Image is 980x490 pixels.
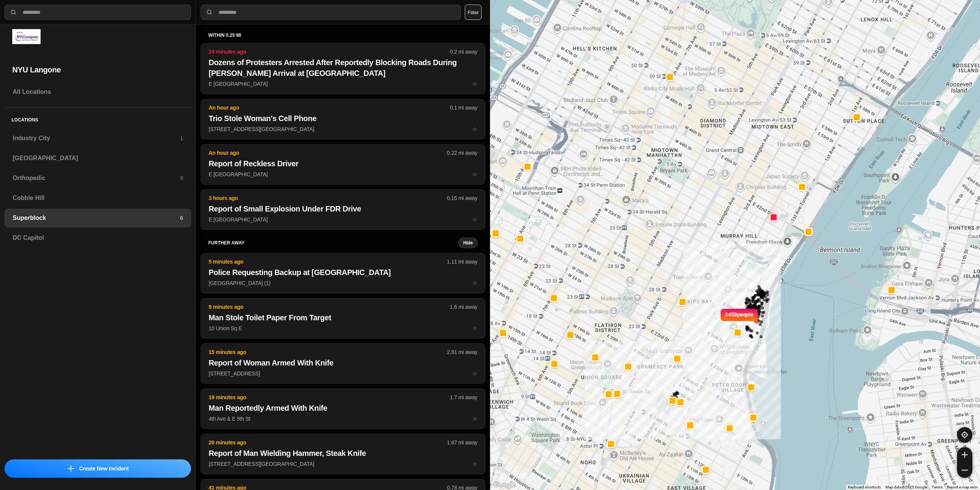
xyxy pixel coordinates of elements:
[719,308,725,324] img: notch
[209,279,477,287] p: [GEOGRAPHIC_DATA] (1)
[957,447,972,462] button: zoom-in
[201,434,485,474] button: 20 minutes ago1.87 mi awayReport of Man Wielding Hammer, Steak Knife[STREET_ADDRESS][GEOGRAPHIC_D...
[725,311,753,328] p: 1453 people
[208,240,458,246] h5: further away
[962,452,968,458] img: zoom-in
[13,87,183,97] h3: All Locations
[5,83,191,101] a: All Locations
[209,216,477,223] p: E [GEOGRAPHIC_DATA]
[201,80,485,87] a: 24 minutes ago0.2 mi awayDozens of Protesters Arrested After Reportedly Blocking Roads During [PE...
[13,213,180,223] h3: Superblock
[472,81,477,87] span: star
[13,174,180,183] h3: Orthopedic
[472,171,477,177] span: star
[5,108,191,129] h5: Locations
[885,485,927,489] span: Map data ©2025 Google
[957,427,972,442] button: recenter
[209,303,450,311] p: 9 minutes ago
[458,238,478,248] button: Hide
[209,80,477,88] p: E [GEOGRAPHIC_DATA]
[209,370,477,377] p: [STREET_ADDRESS]
[13,134,180,143] h3: Industry City
[201,388,485,429] button: 19 minutes ago1.7 mi awayMan Reportedly Armed With Knife4th Ave & E 9th Ststar
[5,229,191,247] a: DC Capitol
[961,431,968,438] img: recenter
[848,485,881,490] button: Keyboard shortcuts
[450,104,477,111] p: 0.1 mi away
[201,343,485,384] button: 15 minutes ago2.81 mi awayReport of Woman Armed With Knife[STREET_ADDRESS]star
[201,189,485,230] button: 3 hours ago0.15 mi awayReport of Small Explosion Under FDR DriveE [GEOGRAPHIC_DATA]star
[12,64,183,75] h2: NYU Langone
[492,480,517,490] a: Open this area in Google Maps (opens a new window)
[492,480,517,490] img: Google
[447,258,477,265] p: 1.11 mi away
[463,240,473,246] small: Hide
[201,216,485,223] a: 3 hours ago0.15 mi awayReport of Small Explosion Under FDR DriveE [GEOGRAPHIC_DATA]star
[209,104,450,111] p: An hour ago
[209,48,450,56] p: 24 minutes ago
[209,267,477,278] h2: Police Requesting Backup at [GEOGRAPHIC_DATA]
[472,416,477,422] span: star
[180,214,183,222] p: 6
[209,348,447,356] p: 15 minutes ago
[209,403,477,413] h2: Man Reportedly Armed With Knife
[180,134,183,142] p: 1
[209,158,477,169] h2: Report of Reckless Driver
[5,189,191,207] a: Cobble Hill
[201,325,485,331] a: 9 minutes ago1.6 mi awayMan Stole Toilet Paper From Target10 Union Sq Estar
[5,129,191,147] a: Industry City1
[753,308,759,324] img: notch
[957,462,972,478] button: zoom-out
[5,209,191,227] a: Superblock6
[13,233,183,243] h3: DC Capitol
[209,460,477,468] p: [STREET_ADDRESS][GEOGRAPHIC_DATA]
[13,154,183,163] h3: [GEOGRAPHIC_DATA]
[447,194,477,202] p: 0.15 mi away
[68,465,74,472] img: icon
[209,393,450,401] p: 19 minutes ago
[947,485,978,489] a: Report a map error
[447,348,477,356] p: 2.81 mi away
[209,149,447,157] p: An hour ago
[180,174,183,182] p: 9
[5,459,191,478] button: iconCreate New Incident
[209,57,477,79] h2: Dozens of Protesters Arrested After Reportedly Blocking Roads During [PERSON_NAME] Arrival at [GE...
[79,465,129,472] p: Create New Incident
[209,125,477,133] p: [STREET_ADDRESS][GEOGRAPHIC_DATA]
[472,461,477,467] span: star
[209,312,477,323] h2: Man Stole Toilet Paper From Target
[450,393,477,401] p: 1.7 mi away
[472,126,477,132] span: star
[10,8,17,16] img: search
[201,415,485,422] a: 19 minutes ago1.7 mi awayMan Reportedly Armed With Knife4th Ave & E 9th Ststar
[208,32,478,38] h5: within 0.25 mi
[201,370,485,377] a: 15 minutes ago2.81 mi awayReport of Woman Armed With Knife[STREET_ADDRESS]star
[209,258,447,265] p: 5 minutes ago
[201,298,485,339] button: 9 minutes ago1.6 mi awayMan Stole Toilet Paper From Target10 Union Sq Estar
[472,325,477,331] span: star
[209,415,477,423] p: 4th Ave & E 9th St
[209,357,477,368] h2: Report of Woman Armed With Knife
[932,485,942,489] a: Terms (opens in new tab)
[201,280,485,286] a: 5 minutes ago1.11 mi awayPolice Requesting Backup at [GEOGRAPHIC_DATA][GEOGRAPHIC_DATA] (1)star
[13,193,183,203] h3: Cobble Hill
[201,43,485,94] button: 24 minutes ago0.2 mi awayDozens of Protesters Arrested After Reportedly Blocking Roads During [PE...
[201,461,485,467] a: 20 minutes ago1.87 mi awayReport of Man Wielding Hammer, Steak Knife[STREET_ADDRESS][GEOGRAPHIC_D...
[450,48,477,56] p: 0.2 mi away
[209,113,477,124] h2: Trio Stole Woman's Cell Phone
[201,171,485,177] a: An hour ago0.22 mi awayReport of Reckless DriverE [GEOGRAPHIC_DATA]star
[201,99,485,139] button: An hour ago0.1 mi awayTrio Stole Woman's Cell Phone[STREET_ADDRESS][GEOGRAPHIC_DATA]star
[12,29,41,44] img: logo
[5,169,191,187] a: Orthopedic9
[472,216,477,223] span: star
[206,8,213,16] img: search
[5,149,191,167] a: [GEOGRAPHIC_DATA]
[209,324,477,332] p: 10 Union Sq E
[472,280,477,286] span: star
[209,194,447,202] p: 3 hours ago
[962,467,968,473] img: zoom-out
[447,149,477,157] p: 0.22 mi away
[209,170,477,178] p: E [GEOGRAPHIC_DATA]
[209,448,477,459] h2: Report of Man Wielding Hammer, Steak Knife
